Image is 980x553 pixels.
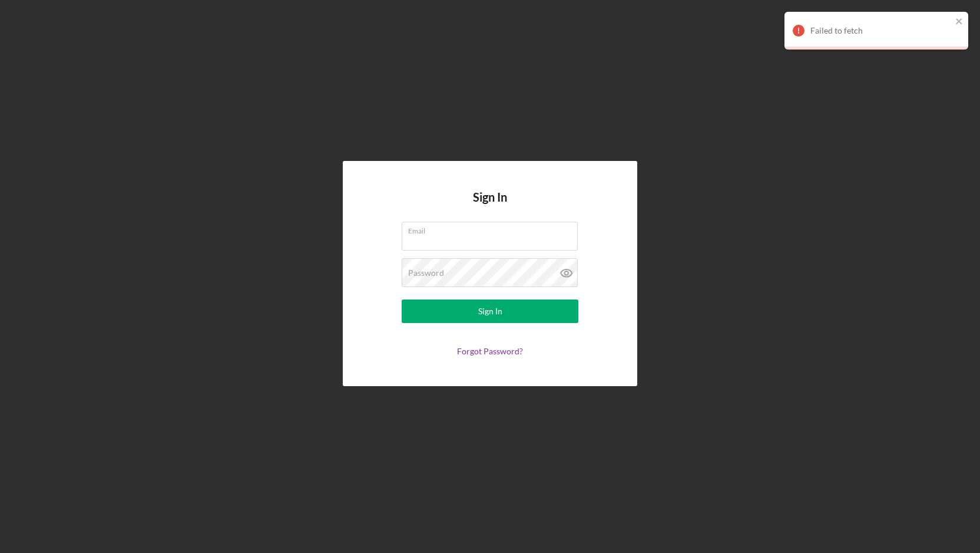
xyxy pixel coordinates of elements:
[408,222,578,235] label: Email
[402,299,578,323] button: Sign In
[408,268,444,278] label: Password
[473,190,507,222] h4: Sign In
[955,17,964,28] button: close
[478,299,502,323] div: Sign In
[457,346,523,356] a: Forgot Password?
[810,26,952,35] div: Failed to fetch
